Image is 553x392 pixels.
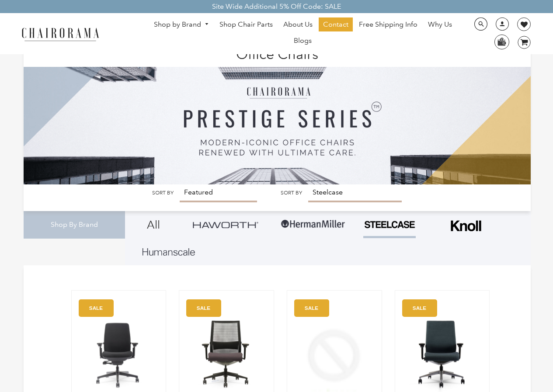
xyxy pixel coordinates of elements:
div: Shop By Brand [24,211,125,239]
a: Shop Chair Parts [215,17,277,31]
img: Office Chairs [24,44,531,184]
span: Why Us [428,20,452,29]
span: Free Shipping Info [359,20,417,29]
img: Layer_1_1.png [143,248,195,256]
img: chairorama [17,26,104,42]
label: Sort by [152,190,174,196]
img: Group_4be16a4b-c81a-4a6e-a540-764d0a8faf6e.png [193,222,258,228]
text: SALE [412,305,426,311]
nav: DesktopNavigation [141,17,465,50]
a: Contact [319,17,353,31]
img: Frame_4.png [449,215,483,237]
img: WhatsApp_Image_2024-07-12_at_16.23.01.webp [495,35,508,48]
label: Sort by [281,190,302,196]
a: Blogs [289,34,316,48]
a: Shop by Brand [150,18,213,31]
span: About Us [283,20,313,29]
span: Shop Chair Parts [219,20,273,29]
a: All [132,211,175,238]
span: Blogs [294,36,312,45]
a: Free Shipping Info [355,17,422,31]
img: PHOTO-2024-07-09-00-53-10-removebg-preview.png [363,220,416,229]
text: SALE [89,305,103,311]
a: Why Us [424,17,456,31]
text: SALE [197,305,210,311]
span: Contact [323,20,348,29]
a: About Us [279,17,317,31]
img: Group-1.png [280,211,346,237]
text: SALE [305,305,318,311]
